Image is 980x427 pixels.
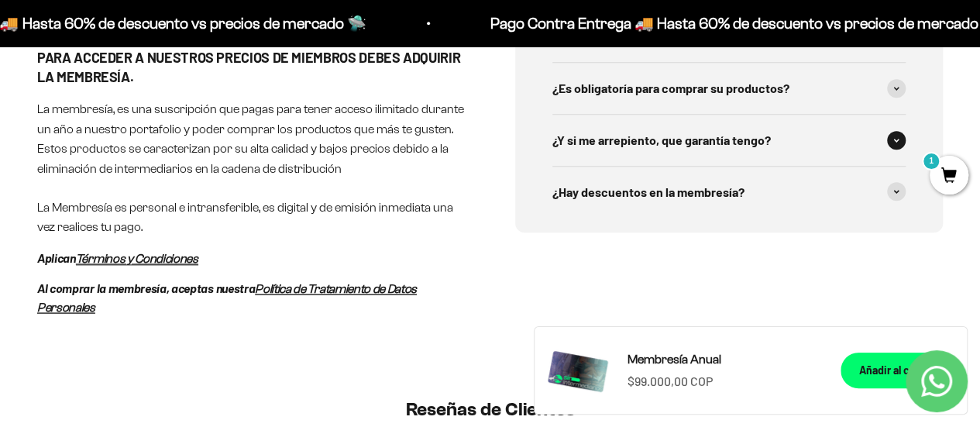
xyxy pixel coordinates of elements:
[841,353,954,388] button: Añadir al carrito
[251,241,319,268] span: Enviar
[37,282,417,313] a: Política de Tratamiento de Datos Personales
[249,241,321,268] button: EnviarCerrar
[552,63,906,114] summary: ¿Es obligatoría para comprar su productos?
[37,49,460,85] strong: PARA ACCEDER A NUESTROS PRECIOS DE MIEMBROS DEBES ADQUIRIR LA MEMBRESÍA.
[19,205,321,233] div: Aún no estoy seguro.
[547,339,609,401] img: Membresía Anual
[37,198,466,237] p: La Membresía es personal e intransferible, es digital y de emisión inmediata una vez realices tu ...
[19,26,321,64] p: ¿Te vas de nuestro sitio para comparar precios con la competencia?
[37,250,76,265] em: Aplican
[19,174,321,201] div: No, solo estaba navegando
[922,152,940,170] mark: 1
[19,142,321,170] div: No, me voy a otro lugar
[552,115,906,166] summary: ¿Y si me arrepiento, que garantía tengo?
[50,397,930,423] h2: Reseñas de Clientes
[628,350,822,370] a: Membresía Anual
[552,130,771,150] span: ¿Y si me arrepiento, que garantía tengo?
[552,182,744,202] span: ¿Hay descuentos en la membresía?
[628,371,713,391] sale-price: $99.000,00 COP
[37,281,255,295] em: Al comprar la membresía, aceptas nuestra
[19,109,321,137] div: Sí, pero por el costo de la membresía
[76,252,198,265] a: Términos y Condiciones
[859,362,936,379] div: Añadir al carrito
[19,77,321,105] div: Sí, voy a comparar
[930,168,968,185] a: 1
[552,167,906,218] summary: ¿Hay descuentos en la membresía?
[552,78,789,98] span: ¿Es obligatoría para comprar su productos?
[37,99,466,178] p: La membresía, es una suscripción que pagas para tener acceso ilimitado durante un año a nuestro p...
